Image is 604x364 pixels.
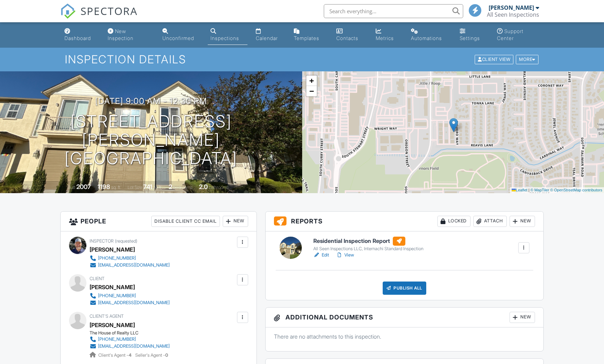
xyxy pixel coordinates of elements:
div: Templates [294,35,319,41]
div: Unconfirmed [162,35,194,41]
span: bathrooms [209,185,229,190]
div: [PERSON_NAME] [90,244,135,255]
div: [PHONE_NUMBER] [98,337,136,342]
span: Lot Size [128,185,142,190]
span: Inspector [90,238,114,244]
a: © OpenStreetMap contributors [550,188,602,192]
a: Unconfirmed [160,25,202,45]
div: 2 [169,183,172,190]
span: + [309,76,314,85]
a: [EMAIL_ADDRESS][DOMAIN_NAME] [90,343,170,350]
a: [PHONE_NUMBER] [90,255,170,262]
div: 1198 [98,183,110,190]
div: Disable Client CC Email [151,216,220,227]
div: Inspections [211,35,239,41]
span: Seller's Agent - [135,353,168,358]
span: SPECTORA [81,3,138,18]
a: Edit [313,252,329,259]
span: − [309,87,314,95]
div: All Seen Inspections [487,11,539,18]
div: [EMAIL_ADDRESS][DOMAIN_NAME] [98,300,170,306]
div: New [510,312,535,323]
a: Templates [291,25,328,45]
a: Inspections [208,25,247,45]
div: Settings [460,35,480,41]
div: [PERSON_NAME] [489,4,534,11]
img: Marker [449,118,458,132]
a: Calendar [253,25,286,45]
div: The House of Realty LLC [90,330,175,336]
div: Dashboard [64,35,91,41]
strong: 4 [129,353,131,358]
h1: Inspection Details [65,53,539,65]
span: (requested) [115,238,137,244]
div: 2.0 [199,183,208,190]
a: [EMAIL_ADDRESS][DOMAIN_NAME] [90,262,170,269]
div: New [223,216,248,227]
h3: People [61,212,257,231]
a: © MapTiler [530,188,549,192]
div: Calendar [256,35,278,41]
img: The Best Home Inspection Software - Spectora [60,3,76,19]
span: sq.ft. [153,185,162,190]
div: Contacts [336,35,358,41]
div: Publish All [383,282,426,295]
a: View [336,252,354,259]
h1: [STREET_ADDRESS][PERSON_NAME] [GEOGRAPHIC_DATA] [11,112,291,167]
div: 741 [143,183,152,190]
div: [PHONE_NUMBER] [98,293,136,299]
span: Built [68,185,75,190]
div: All Seen Inspections LLC, Internachi Standard Inspection [313,246,423,252]
a: [PERSON_NAME] [90,320,135,330]
h3: Reports [266,212,543,231]
a: Support Center [494,25,542,45]
a: Automations (Basic) [408,25,451,45]
div: [PERSON_NAME] [90,282,135,292]
a: [PHONE_NUMBER] [90,292,170,299]
a: [EMAIL_ADDRESS][DOMAIN_NAME] [90,299,170,306]
div: [EMAIL_ADDRESS][DOMAIN_NAME] [98,262,170,268]
span: Client [90,276,105,281]
a: Contacts [334,25,367,45]
div: 2007 [76,183,91,190]
input: Search everything... [324,4,463,18]
div: More [516,55,538,64]
span: | [528,188,529,192]
a: Zoom in [306,76,317,86]
div: New Inspection [108,28,133,41]
span: sq. ft. [111,185,121,190]
strong: 0 [165,353,168,358]
a: Client View [474,56,515,62]
div: Metrics [376,35,394,41]
span: Client's Agent [90,314,124,319]
a: Settings [457,25,489,45]
div: Locked [437,216,471,227]
a: Residential Inspection Report All Seen Inspections LLC, Internachi Standard Inspection [313,237,423,252]
a: [PHONE_NUMBER] [90,336,170,343]
div: [EMAIL_ADDRESS][DOMAIN_NAME] [98,343,170,349]
span: Client's Agent - [98,353,132,358]
div: [PHONE_NUMBER] [98,255,136,261]
span: bedrooms [173,185,192,190]
a: New Inspection [105,25,154,45]
h3: [DATE] 9:00 am - 12:30 pm [95,96,207,106]
div: Attach [473,216,507,227]
div: New [510,216,535,227]
a: Zoom out [306,86,317,96]
div: Support Center [497,28,523,41]
a: Dashboard [62,25,99,45]
h3: Additional Documents [266,308,543,327]
a: Leaflet [512,188,527,192]
a: Metrics [373,25,403,45]
p: There are no attachments to this inspection. [274,333,535,340]
div: Automations [411,35,442,41]
h6: Residential Inspection Report [313,237,423,246]
div: Client View [475,55,513,64]
a: SPECTORA [60,9,138,24]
